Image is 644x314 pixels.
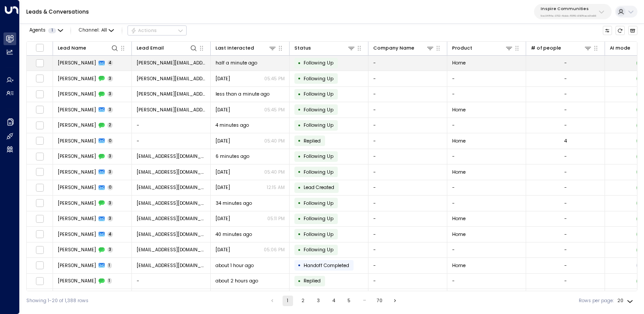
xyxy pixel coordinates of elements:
span: Steve Richardson [58,200,96,207]
span: lynda.parks14@gmail.com [137,60,206,66]
td: - [447,289,526,304]
span: 3 [107,216,113,221]
span: Home [452,262,466,269]
span: Neishmarie Cruzado [58,153,96,160]
td: - [447,243,526,258]
td: - [368,211,447,227]
td: - [368,149,447,164]
a: Leads & Conversations [26,8,89,15]
span: 1 [107,278,112,284]
div: - [564,153,567,160]
span: Toggle select row [35,214,44,223]
div: • [298,275,301,287]
div: • [298,73,301,84]
td: - [132,133,211,149]
button: Agents1 [26,26,65,35]
span: stever77356@gmail.com [137,215,206,222]
div: - [564,75,567,82]
span: neishmarie07@gmail.com [137,169,206,175]
div: 4 [564,138,567,144]
td: - [447,118,526,133]
span: Following Up [304,122,333,128]
span: Home [452,231,466,238]
label: Rows per page: [579,297,614,304]
span: Nabeel Ahmad [58,246,96,253]
span: Toggle select row [35,277,44,285]
span: Aug 10, 2025 [216,246,230,253]
span: 3 [107,247,113,253]
span: Home [452,169,466,175]
span: Following Up [304,75,333,82]
button: Go to page 5 [344,296,354,306]
span: Alicia Almendares [58,138,96,144]
p: 05:40 PM [264,169,285,175]
span: less than a minute ago [216,91,269,97]
td: - [368,243,447,258]
p: 05:06 PM [264,246,285,253]
div: • [298,151,301,162]
span: Yesterday [216,138,230,144]
td: - [447,149,526,164]
span: 3 [107,169,113,175]
span: Ryan Johnson [58,262,96,269]
button: Actions [127,25,187,36]
div: • [298,166,301,178]
span: Toggle select row [35,59,44,67]
span: robyn.espeland@gmail.com [137,91,206,97]
div: Lead Name [58,44,119,52]
span: 6 minutes ago [216,153,249,160]
span: Toggle select row [35,152,44,161]
span: Aug 10, 2025 [216,215,230,222]
span: Toggle select row [35,106,44,114]
td: - [368,102,447,118]
td: - [368,274,447,289]
span: 3 [107,91,113,97]
div: • [298,57,301,69]
div: - [564,246,567,253]
span: Toggle select row [35,168,44,176]
div: - [564,184,567,191]
span: lynda.parks14@gmail.com [137,75,206,82]
td: - [368,227,447,242]
td: - [447,196,526,211]
div: … [359,296,370,306]
td: - [368,258,447,273]
span: Toggle select row [35,75,44,83]
span: Robyn Magdaleno [58,107,96,113]
div: - [564,262,567,269]
span: Home [452,60,466,66]
span: Aug 10, 2025 [216,169,230,175]
button: Go to next page [390,296,400,306]
button: page 1 [283,296,293,306]
span: Following Up [304,153,333,160]
span: 3 [107,107,113,113]
div: Showing 1-20 of 1,388 rows [26,297,88,304]
span: Home [452,107,466,113]
td: - [368,56,447,71]
span: Handoff Completed [304,262,349,269]
button: Archived Leads [628,26,638,36]
span: Garin Miller [58,278,96,284]
div: • [298,197,301,209]
span: Robyn Magdaleno [58,91,96,97]
td: - [447,274,526,289]
span: Lynda Parks [58,60,96,66]
span: Neishmarie Cruzado [58,184,96,191]
span: stever77356@gmail.com [137,200,206,207]
p: 05:40 PM [264,138,285,144]
p: 05:11 PM [267,215,285,222]
span: Toggle select row [35,90,44,98]
span: Refresh [616,26,625,36]
div: Product [452,44,472,52]
span: 40 minutes ago [216,231,252,238]
button: Channel:All [76,26,117,35]
td: - [368,71,447,86]
div: • [298,182,301,193]
div: Product [452,44,513,52]
span: 3 [107,200,113,206]
span: 4 [107,232,113,237]
span: Toggle select row [35,183,44,192]
div: Last Interacted [216,44,277,52]
div: - [564,215,567,222]
p: 12:15 AM [267,184,285,191]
